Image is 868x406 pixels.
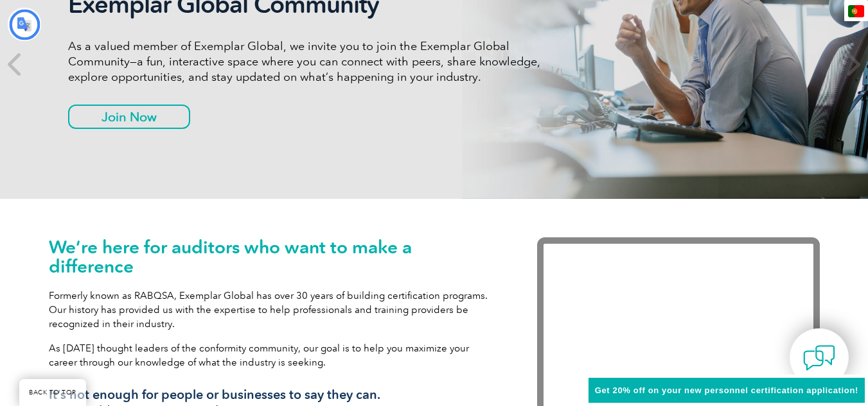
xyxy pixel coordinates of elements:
[19,379,86,406] a: BACK TO TOP
[803,342,835,374] img: contact-chat.png
[49,237,499,276] h1: We’re here for auditors who want to make a difference
[68,105,190,129] a: Join Now
[49,341,499,369] p: As [DATE] thought leaders of the conformity community, our goal is to help you maximize your care...
[49,289,499,331] p: Formerly known as RABQSA, Exemplar Global has over 30 years of building certification programs. O...
[848,5,864,17] img: en
[68,38,550,85] p: As a valued member of Exemplar Global, we invite you to join the Exemplar Global Community—a fun,...
[595,385,858,395] span: Get 20% off on your new personnel certification application!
